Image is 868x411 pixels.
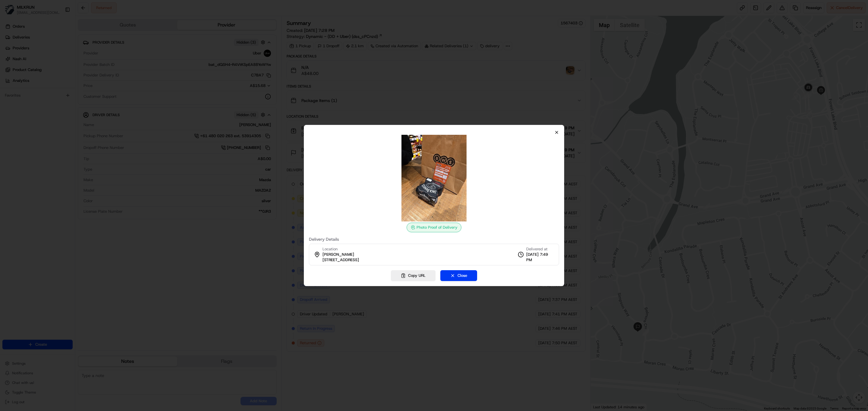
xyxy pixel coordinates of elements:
span: [PERSON_NAME] [322,252,354,257]
button: Copy URL [391,270,436,281]
div: Photo Proof of Delivery [407,223,461,232]
img: photo_proof_of_delivery image [391,135,477,221]
label: Delivery Details [309,237,559,241]
span: [STREET_ADDRESS] [322,257,359,263]
span: [DATE] 7:49 PM [526,252,554,263]
button: Close [440,270,477,281]
span: Delivered at [526,246,554,252]
span: Location [322,246,338,252]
